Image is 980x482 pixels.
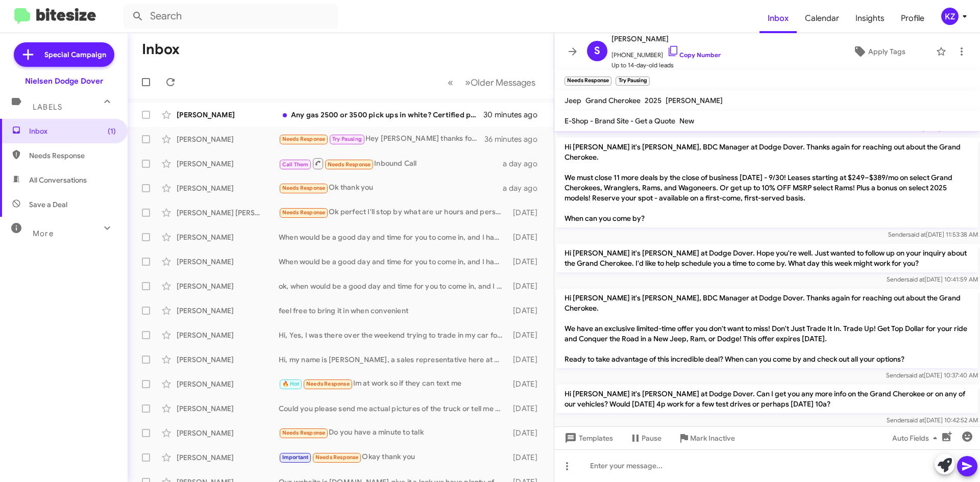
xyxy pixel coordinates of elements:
[279,403,508,414] div: Could you please send me actual pictures of the truck or tell me where I could see pictures on line.
[585,96,641,105] span: Grand Cherokee
[315,454,359,461] span: Needs Response
[279,257,508,267] div: When would be a good day and time for you to come in, and I have my used car manager to look at y...
[556,385,978,413] p: Hi [PERSON_NAME] it's [PERSON_NAME] at Dodge Dover. Can I get you any more info on the Grand Cher...
[279,207,508,218] div: Ok perfect I'll stop by what are ur hours and person to talk
[279,330,508,340] div: Hi, Yes, I was there over the weekend trying to trade in my car for one of your newer models. How...
[29,199,67,210] span: Save a Deal
[282,161,309,168] span: Call Them
[611,33,721,45] span: [PERSON_NAME]
[906,371,924,379] span: said at
[887,416,978,424] span: Sender [DATE] 10:42:52 AM
[177,208,279,218] div: [PERSON_NAME] [PERSON_NAME]
[459,72,542,93] button: Next
[471,77,535,88] span: Older Messages
[508,428,546,438] div: [DATE]
[44,49,106,60] span: Special Campaign
[306,380,350,387] span: Needs Response
[14,42,114,67] a: Special Campaign
[888,231,978,238] span: Sender [DATE] 11:53:38 AM
[177,403,279,414] div: [PERSON_NAME]
[884,429,949,447] button: Auto Fields
[142,41,180,58] h1: Inbox
[508,403,546,414] div: [DATE]
[826,42,931,61] button: Apply Tags
[565,96,581,105] span: Jeep
[645,96,661,105] span: 2025
[124,4,338,29] input: Search
[33,103,62,112] span: Labels
[279,354,508,365] div: Hi, my name is [PERSON_NAME], a sales representative here at Dover Dodge. I'd like to take a mome...
[508,452,546,463] div: [DATE]
[508,379,546,389] div: [DATE]
[503,183,546,193] div: a day ago
[177,379,279,389] div: [PERSON_NAME]
[893,4,933,33] a: Profile
[279,306,508,316] div: feel free to bring it in when convenient
[594,43,600,59] span: S
[177,134,279,144] div: [PERSON_NAME]
[484,134,546,144] div: 36 minutes ago
[562,429,613,447] span: Templates
[328,161,371,168] span: Needs Response
[666,96,723,105] span: [PERSON_NAME]
[177,428,279,438] div: [PERSON_NAME]
[556,244,978,272] p: Hi [PERSON_NAME] it's [PERSON_NAME] at Dodge Dover. Hope you're well. Just wanted to follow up on...
[906,416,924,424] span: said at
[279,378,508,390] div: Im at work so if they can text me
[556,138,978,227] p: Hi [PERSON_NAME] it's [PERSON_NAME], BDC Manager at Dodge Dover. Thanks again for reaching out ab...
[759,4,797,33] a: Inbox
[282,136,326,142] span: Needs Response
[847,4,893,33] a: Insights
[29,150,116,161] span: Needs Response
[906,275,924,283] span: said at
[565,116,675,125] span: E-Shop - Brand Site - Get a Quote
[33,229,54,238] span: More
[868,42,905,61] span: Apply Tags
[332,136,362,142] span: Try Pausing
[442,72,542,93] nav: Page navigation example
[279,232,508,242] div: When would be a good day and time for you to come in, and I have my used car manager to look at y...
[556,289,978,368] p: Hi [PERSON_NAME] it's [PERSON_NAME], BDC Manager at Dodge Dover. Thanks again for reaching out ab...
[797,4,847,33] a: Calendar
[508,330,546,340] div: [DATE]
[892,429,941,447] span: Auto Fields
[29,126,116,136] span: Inbox
[484,110,546,120] div: 30 minutes ago
[941,8,959,25] div: KZ
[690,429,735,447] span: Mark Inactive
[503,159,546,169] div: a day ago
[279,157,503,170] div: Inbound Call
[282,380,300,387] span: 🔥 Hot
[933,8,969,25] button: KZ
[508,306,546,316] div: [DATE]
[177,452,279,463] div: [PERSON_NAME]
[554,429,621,447] button: Templates
[642,429,661,447] span: Pause
[29,175,87,185] span: All Conversations
[616,77,649,86] small: Try Pausing
[177,354,279,365] div: [PERSON_NAME]
[887,275,978,283] span: Sender [DATE] 10:41:59 AM
[282,454,309,461] span: Important
[279,182,503,194] div: Ok thank you
[177,306,279,316] div: [PERSON_NAME]
[108,126,116,136] span: (1)
[177,159,279,169] div: [PERSON_NAME]
[282,209,326,216] span: Needs Response
[908,231,926,238] span: said at
[279,110,484,120] div: Any gas 2500 or 3500 pick ups in white? Certified pre owned
[177,183,279,193] div: [PERSON_NAME]
[279,427,508,439] div: Do you have a minute to talk
[282,429,326,436] span: Needs Response
[886,371,978,379] span: Sender [DATE] 10:37:40 AM
[670,429,743,447] button: Mark Inactive
[508,354,546,365] div: [DATE]
[282,185,326,191] span: Needs Response
[448,76,453,89] span: «
[508,281,546,291] div: [DATE]
[508,208,546,218] div: [DATE]
[279,281,508,291] div: ok, when would be a good day and time for you to come in, and I have my used car manager to look ...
